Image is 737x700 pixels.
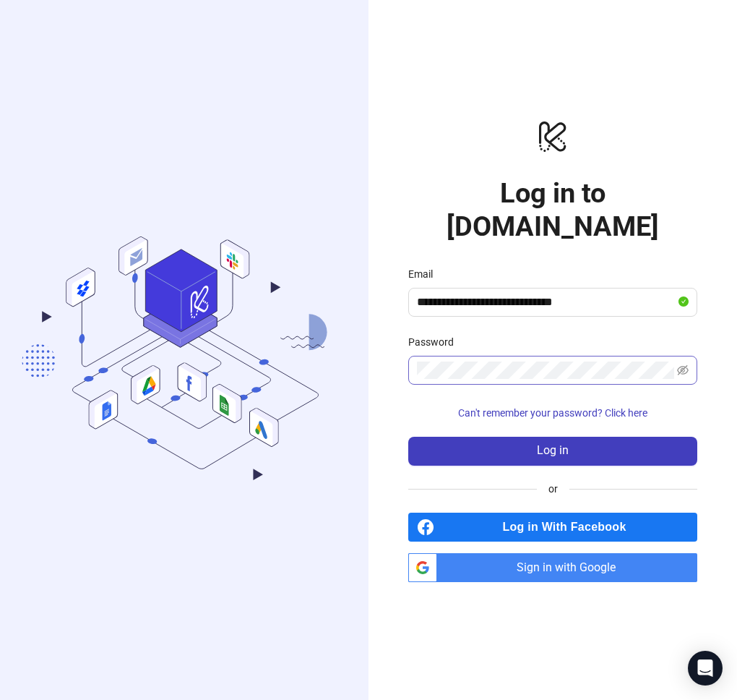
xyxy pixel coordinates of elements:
span: Sign in with Google [443,553,697,582]
label: Password [408,334,463,350]
input: Password [417,362,674,379]
span: Log in With Facebook [440,513,697,542]
span: Can't remember your password? Click here [458,407,647,419]
div: Open Intercom Messenger [688,651,723,686]
a: Log in With Facebook [408,513,697,542]
span: eye-invisible [677,364,689,376]
span: or [537,481,569,497]
a: Can't remember your password? Click here [408,407,697,419]
input: Email [417,294,676,311]
button: Log in [408,437,697,466]
a: Sign in with Google [408,553,697,582]
span: Log in [537,444,569,457]
button: Can't remember your password? Click here [408,402,697,425]
label: Email [408,266,442,282]
h1: Log in to [DOMAIN_NAME] [408,176,697,243]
